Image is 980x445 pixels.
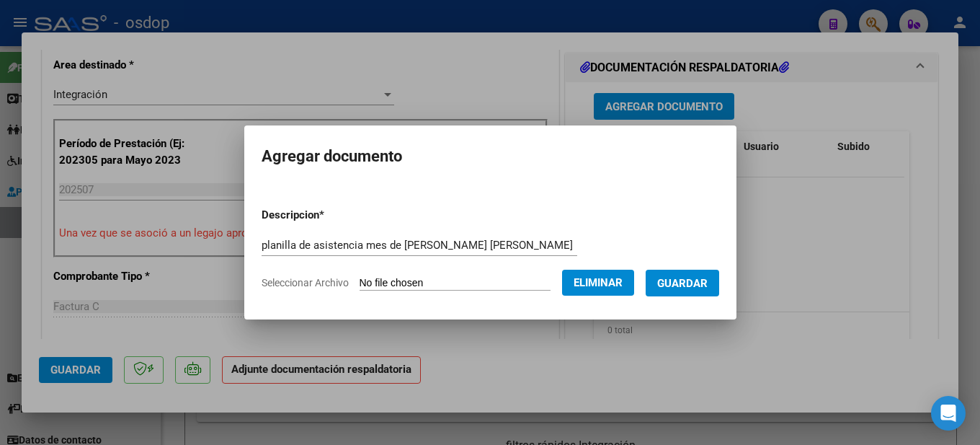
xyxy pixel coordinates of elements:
[646,270,719,296] button: Guardar
[262,277,349,288] span: Seleccionar Archivo
[262,143,719,170] h2: Agregar documento
[262,207,399,224] p: Descripcion
[574,276,623,289] span: Eliminar
[931,396,966,431] div: Open Intercom Messenger
[562,270,634,296] button: Eliminar
[657,277,708,290] span: Guardar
